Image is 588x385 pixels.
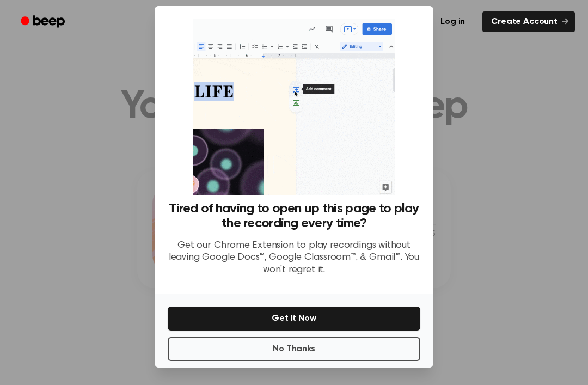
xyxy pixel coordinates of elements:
[168,240,420,277] p: Get our Chrome Extension to play recordings without leaving Google Docs™, Google Classroom™, & Gm...
[168,307,420,331] button: Get It Now
[193,19,395,195] img: Beep extension in action
[168,337,420,361] button: No Thanks
[482,11,575,32] a: Create Account
[430,9,476,34] a: Log in
[168,201,420,231] h3: Tired of having to open up this page to play the recording every time?
[13,11,75,33] a: Beep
